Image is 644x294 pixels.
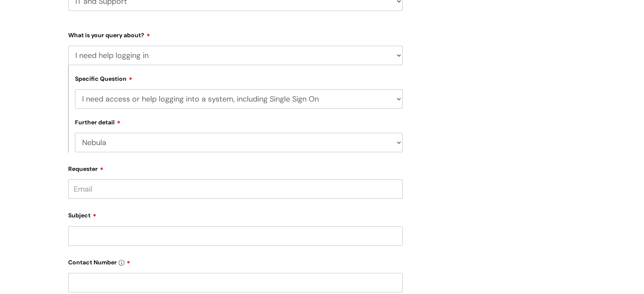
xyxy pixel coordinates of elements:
[68,162,403,173] label: Requester
[75,118,121,126] label: Further detail
[75,74,133,82] label: Specific Question
[68,29,403,39] label: What is your query about?
[68,179,403,199] input: Email
[68,209,403,219] label: Subject
[119,260,124,266] img: info-icon.svg
[68,256,403,266] label: Contact Number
